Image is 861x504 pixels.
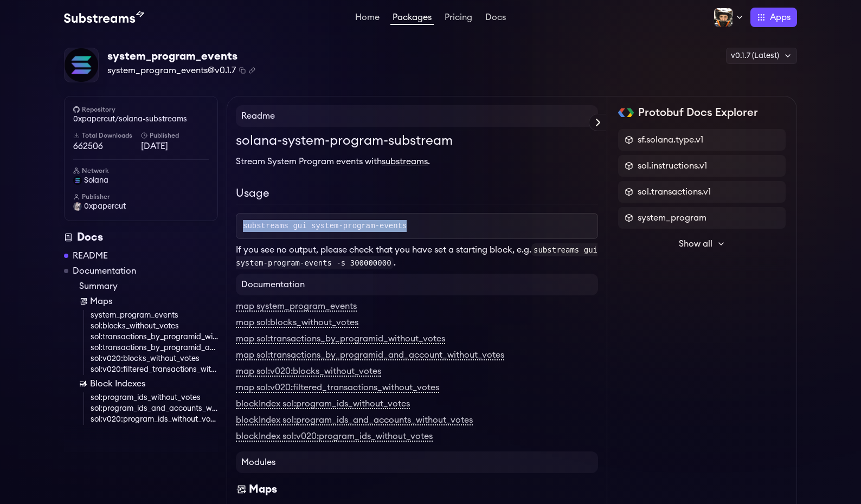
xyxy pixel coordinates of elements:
[236,334,445,344] a: map sol:transactions_by_programid_without_votes
[236,243,597,269] code: substreams gui system-program-events -s 300000000
[64,230,218,245] div: Docs
[638,159,707,172] span: sol.instructions.v1
[91,392,218,403] a: sol:program_ids_without_votes
[236,482,247,497] img: Maps icon
[91,343,218,353] a: sol:transactions_by_programid_and_account_without_votes
[249,67,255,74] button: Copy .spkg link to clipboard
[236,416,473,425] a: blockIndex sol:program_ids_and_accounts_without_votes
[73,131,141,140] h6: Total Downloads
[236,302,357,312] a: map system_program_events
[353,13,382,24] a: Home
[73,175,209,186] a: solana
[91,321,218,332] a: sol:blocks_without_votes
[91,310,218,321] a: system_program_events
[679,237,712,250] span: Show all
[79,295,218,308] a: Maps
[107,49,255,64] div: system_program_events
[618,108,634,117] img: Protobuf
[73,176,82,185] img: solana
[726,48,797,64] div: v0.1.7 (Latest)
[73,201,209,212] a: 0xpapercut
[141,140,209,153] span: [DATE]
[236,131,598,151] h1: solana-system-program-substream
[73,106,80,113] img: github
[236,367,381,377] a: map sol:v020:blocks_without_votes
[638,185,711,198] span: sol.transactions.v1
[236,243,598,269] p: If you see no output, please check that you have set a starting block, e.g. .
[91,403,218,414] a: sol:program_ids_and_accounts_without_votes
[236,105,598,127] h4: Readme
[79,377,218,390] a: Block Indexes
[243,222,407,230] span: substreams gui system-program-events
[236,451,598,473] h4: Modules
[91,364,218,375] a: sol:v020:filtered_transactions_without_votes
[618,233,786,255] button: Show all
[638,105,758,120] h2: Protobuf Docs Explorer
[79,297,88,306] img: Map icon
[73,166,209,175] h6: Network
[79,379,88,388] img: Block Index icon
[236,274,598,295] h4: Documentation
[236,185,598,204] h2: Usage
[73,202,82,211] img: User Avatar
[84,175,108,186] span: solana
[65,48,98,82] img: Package Logo
[638,211,706,224] span: system_program
[390,13,434,25] a: Packages
[239,67,246,74] button: Copy package name and version
[141,131,209,140] h6: Published
[91,353,218,364] a: sol:v020:blocks_without_votes
[236,155,598,168] p: Stream System Program events with .
[382,157,428,166] a: substreams
[73,140,141,153] span: 662506
[483,13,508,24] a: Docs
[91,414,218,425] a: sol:v020:program_ids_without_votes
[714,8,733,27] img: Profile
[73,192,209,201] h6: Publisher
[64,11,144,24] img: Substream's logo
[638,133,703,146] span: sf.solana.type.v1
[249,482,277,497] div: Maps
[107,64,236,77] span: system_program_events@v0.1.7
[73,114,209,125] a: 0xpapercut/solana-substreams
[73,105,209,114] h6: Repository
[442,13,474,24] a: Pricing
[236,318,358,328] a: map sol:blocks_without_votes
[91,332,218,343] a: sol:transactions_by_programid_without_votes
[236,432,433,442] a: blockIndex sol:v020:program_ids_without_votes
[236,383,439,393] a: map sol:v020:filtered_transactions_without_votes
[236,399,410,409] a: blockIndex sol:program_ids_without_votes
[770,11,791,24] span: Apps
[79,280,218,293] a: Summary
[236,351,504,360] a: map sol:transactions_by_programid_and_account_without_votes
[73,249,108,262] a: README
[73,264,136,277] a: Documentation
[84,201,126,212] span: 0xpapercut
